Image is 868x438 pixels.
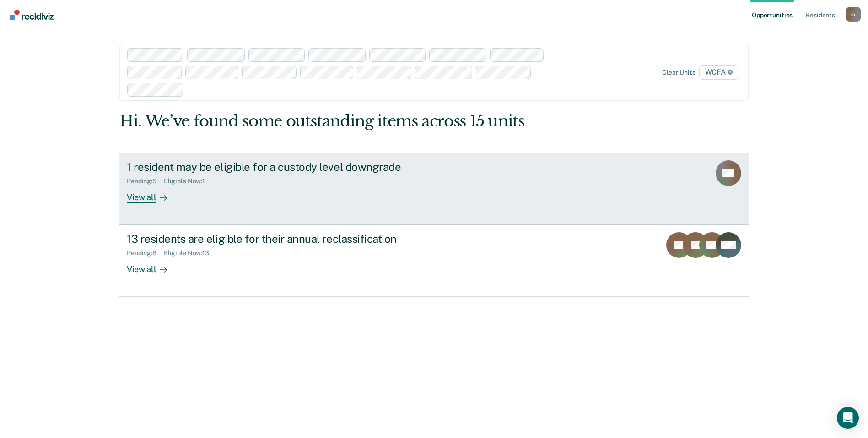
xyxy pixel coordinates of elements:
div: m [846,7,861,22]
div: Eligible Now : 13 [164,249,216,257]
div: Open Intercom Messenger [837,407,859,429]
div: Clear units [662,69,695,77]
a: 13 residents are eligible for their annual reclassificationPending:8Eligible Now:13View all [119,225,749,297]
button: Profile dropdown button [846,7,861,22]
div: Pending : 5 [127,177,164,185]
div: 13 residents are eligible for their annual reclassification [127,232,448,246]
img: Recidiviz [10,10,54,20]
div: Hi. We’ve found some outstanding items across 15 units [119,112,623,131]
div: Eligible Now : 1 [164,177,212,185]
div: Pending : 8 [127,249,164,257]
a: 1 resident may be eligible for a custody level downgradePending:5Eligible Now:1View all [119,153,749,225]
div: 1 resident may be eligible for a custody level downgrade [127,160,448,174]
span: WCFA [699,65,739,80]
div: View all [127,257,178,275]
div: View all [127,185,178,203]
